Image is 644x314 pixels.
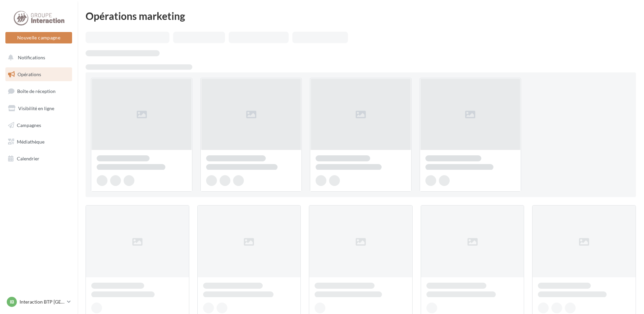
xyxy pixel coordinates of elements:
[4,101,73,116] a: Visibilité en ligne
[17,122,41,128] span: Campagnes
[4,84,73,98] a: Boîte de réception
[17,156,39,161] span: Calendrier
[17,88,56,94] span: Boîte de réception
[86,11,636,21] div: Opérations marketing
[18,55,45,60] span: Notifications
[17,139,44,145] span: Médiathèque
[4,135,73,149] a: Médiathèque
[5,295,72,308] a: IB Interaction BTP [GEOGRAPHIC_DATA]
[10,299,14,305] span: IB
[20,299,64,305] p: Interaction BTP [GEOGRAPHIC_DATA]
[4,118,73,132] a: Campagnes
[4,51,71,65] button: Notifications
[4,152,73,166] a: Calendrier
[5,32,72,43] button: Nouvelle campagne
[4,67,73,82] a: Opérations
[18,105,54,111] span: Visibilité en ligne
[18,71,41,77] span: Opérations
